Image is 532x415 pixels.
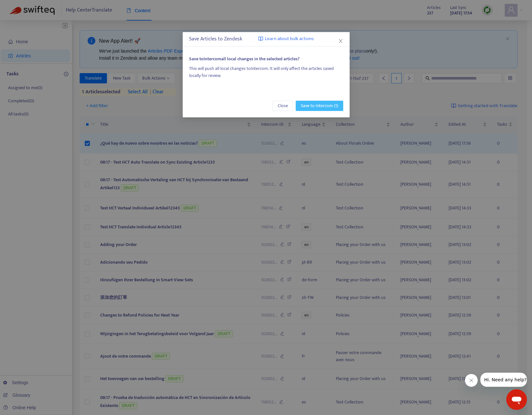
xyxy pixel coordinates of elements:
span: Save to Intercom all local changes in the selected articles? [189,55,300,63]
iframe: Close message [465,374,478,387]
iframe: Button to launch messaging window [506,389,527,410]
a: Learn about bulk actions [258,35,314,43]
span: Close [278,102,288,109]
button: Close [337,38,344,45]
span: close [338,38,343,44]
img: image-link [258,36,263,41]
span: Save to Intercom (1) [301,102,338,109]
span: Learn about bulk actions [265,35,314,43]
div: Save Articles to Zendesk [189,35,343,43]
iframe: Message from company [480,373,527,387]
button: Save to Intercom (1) [296,101,343,111]
div: This will push all local changes to Intercom . It will only affect the articles saved locally for... [189,65,343,79]
button: Close [273,101,293,111]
